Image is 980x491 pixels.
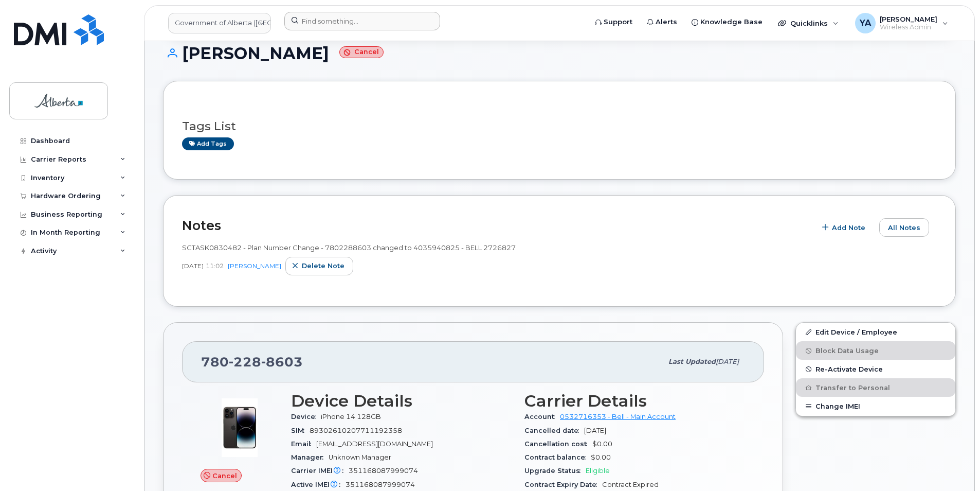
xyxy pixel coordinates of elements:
[684,12,770,32] a: Knowledge Base
[524,392,746,410] h3: Carrier Details
[201,354,303,370] span: 780
[656,17,677,27] span: Alerts
[524,427,584,434] span: Cancelled date
[524,440,592,448] span: Cancellation cost
[168,13,271,33] a: Government of Alberta (GOA)
[212,471,237,481] span: Cancel
[329,453,391,461] span: Unknown Manager
[524,467,586,475] span: Upgrade Status
[815,218,874,237] button: Add Note
[339,46,384,58] small: Cancel
[880,15,937,23] span: [PERSON_NAME]
[860,17,871,29] span: YA
[261,354,303,370] span: 8603
[182,120,937,133] h3: Tags List
[291,440,316,448] span: Email
[796,323,955,341] a: Edit Device / Employee
[228,262,281,270] a: [PERSON_NAME]
[888,223,920,233] span: All Notes
[815,365,883,373] span: Re-Activate Device
[716,358,739,365] span: [DATE]
[879,218,929,237] button: All Notes
[640,12,684,32] a: Alerts
[291,427,310,434] span: SIM
[291,467,349,475] span: Carrier IMEI
[285,257,353,275] button: Delete note
[584,427,606,434] span: [DATE]
[182,218,810,233] h2: Notes
[586,467,610,475] span: Eligible
[592,440,612,448] span: $0.00
[588,12,640,32] a: Support
[291,392,512,410] h3: Device Details
[880,23,937,31] span: Wireless Admin
[790,19,828,27] span: Quicklinks
[602,481,659,488] span: Contract Expired
[349,467,418,475] span: 351168087999074
[700,17,763,27] span: Knowledge Base
[796,360,955,378] button: Re-Activate Device
[524,413,560,420] span: Account
[604,17,632,27] span: Support
[321,413,381,420] span: iPhone 14 128GB
[796,397,955,415] button: Change IMEI
[796,341,955,360] button: Block Data Usage
[302,261,344,271] span: Delete note
[316,440,433,448] span: [EMAIL_ADDRESS][DOMAIN_NAME]
[206,261,224,270] span: 11:02
[291,481,346,488] span: Active IMEI
[284,12,440,30] input: Find something...
[182,243,516,252] span: SCTASK0830482 - Plan Number Change - 7802288603 changed to 4035940825 - BELL 2726827
[796,378,955,397] button: Transfer to Personal
[163,44,956,62] h1: [PERSON_NAME]
[182,261,204,270] span: [DATE]
[229,354,261,370] span: 228
[560,413,676,420] a: 0532716353 - Bell - Main Account
[209,397,270,459] img: image20231002-3703462-njx0qo.jpeg
[346,481,415,488] span: 351168087999074
[524,453,591,461] span: Contract balance
[182,137,234,150] a: Add tags
[291,413,321,420] span: Device
[591,453,611,461] span: $0.00
[848,13,955,33] div: Yohann Akale
[832,223,865,233] span: Add Note
[310,427,402,434] span: 89302610207711192358
[524,481,602,488] span: Contract Expiry Date
[668,358,716,365] span: Last updated
[771,13,846,33] div: Quicklinks
[291,453,329,461] span: Manager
